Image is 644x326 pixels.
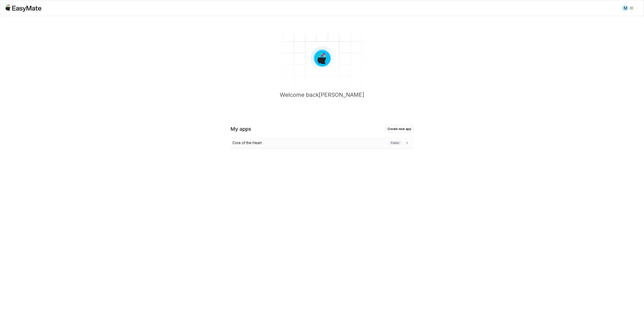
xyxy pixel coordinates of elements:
p: Core of the Heart [232,140,262,146]
span: Public [389,141,401,145]
a: Core of the HeartPublic [230,137,414,149]
div: M [622,5,628,11]
button: Create new app [385,125,414,133]
p: Welcome back [PERSON_NAME] [280,91,364,107]
h2: My apps [230,125,251,133]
